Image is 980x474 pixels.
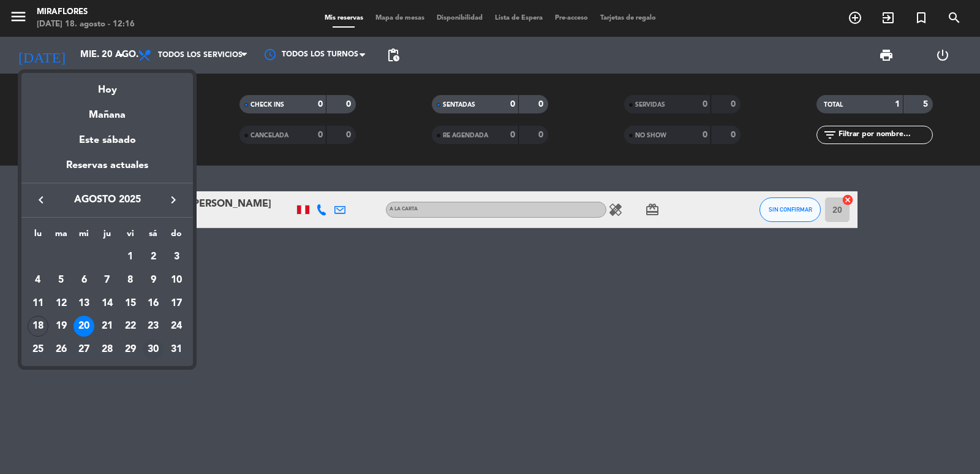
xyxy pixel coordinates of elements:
[26,227,50,246] th: lunes
[143,316,164,337] div: 23
[26,315,50,338] td: 18 de agosto de 2025
[120,247,141,267] div: 1
[28,316,48,337] div: 18
[30,192,52,208] button: keyboard_arrow_left
[119,269,142,292] td: 8 de agosto de 2025
[72,227,96,246] th: miércoles
[142,269,165,292] td: 9 de agosto de 2025
[119,292,142,315] td: 15 de agosto de 2025
[166,293,187,314] div: 17
[21,73,193,98] div: Hoy
[165,269,188,292] td: 10 de agosto de 2025
[26,292,50,315] td: 11 de agosto de 2025
[96,292,119,315] td: 14 de agosto de 2025
[21,98,193,123] div: Mañana
[119,245,142,269] td: 1 de agosto de 2025
[120,270,141,291] div: 8
[73,293,94,314] div: 13
[165,315,188,338] td: 24 de agosto de 2025
[50,292,73,315] td: 12 de agosto de 2025
[165,292,188,315] td: 17 de agosto de 2025
[166,270,187,291] div: 10
[50,227,73,246] th: martes
[50,269,73,292] td: 5 de agosto de 2025
[97,316,118,337] div: 21
[96,315,119,338] td: 21 de agosto de 2025
[120,316,141,337] div: 22
[72,269,96,292] td: 6 de agosto de 2025
[51,270,72,291] div: 5
[166,316,187,337] div: 24
[97,339,118,360] div: 28
[73,316,94,337] div: 20
[28,293,48,314] div: 11
[51,293,72,314] div: 12
[142,315,165,338] td: 23 de agosto de 2025
[26,245,119,269] td: AGO.
[165,245,188,269] td: 3 de agosto de 2025
[96,338,119,361] td: 28 de agosto de 2025
[119,315,142,338] td: 22 de agosto de 2025
[165,338,188,361] td: 31 de agosto de 2025
[143,270,164,291] div: 9
[51,339,72,360] div: 26
[97,293,118,314] div: 14
[119,227,142,246] th: viernes
[28,270,48,291] div: 4
[165,227,188,246] th: domingo
[120,339,141,360] div: 29
[142,338,165,361] td: 30 de agosto de 2025
[143,293,164,314] div: 16
[52,192,162,208] span: agosto 2025
[34,193,48,207] i: keyboard_arrow_left
[96,227,119,246] th: jueves
[73,339,94,360] div: 27
[142,227,165,246] th: sábado
[26,338,50,361] td: 25 de agosto de 2025
[97,270,118,291] div: 7
[119,338,142,361] td: 29 de agosto de 2025
[28,339,48,360] div: 25
[166,339,187,360] div: 31
[51,316,72,337] div: 19
[21,158,193,183] div: Reservas actuales
[162,192,184,208] button: keyboard_arrow_right
[142,245,165,269] td: 2 de agosto de 2025
[26,269,50,292] td: 4 de agosto de 2025
[72,338,96,361] td: 27 de agosto de 2025
[143,247,164,267] div: 2
[120,293,141,314] div: 15
[72,292,96,315] td: 13 de agosto de 2025
[73,270,94,291] div: 6
[50,315,73,338] td: 19 de agosto de 2025
[143,339,164,360] div: 30
[166,193,181,207] i: keyboard_arrow_right
[50,338,73,361] td: 26 de agosto de 2025
[142,292,165,315] td: 16 de agosto de 2025
[21,123,193,158] div: Este sábado
[166,247,187,267] div: 3
[72,315,96,338] td: 20 de agosto de 2025
[96,269,119,292] td: 7 de agosto de 2025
